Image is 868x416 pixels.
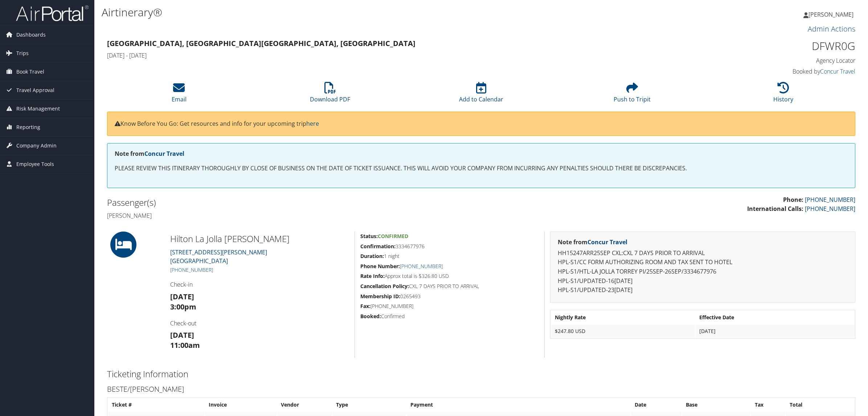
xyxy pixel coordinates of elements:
[306,120,319,128] a: here
[360,283,539,290] h5: CXL 7 DAYS PRIOR TO ARRIVAL
[808,11,853,18] span: [PERSON_NAME]
[172,86,187,103] a: Email
[16,81,54,99] span: Travel Approval
[360,233,378,240] strong: Status:
[631,398,681,411] th: Date
[360,273,385,279] strong: Rate Info:
[773,86,793,103] a: History
[696,325,854,338] td: [DATE]
[16,63,44,81] span: Book Travel
[205,398,277,411] th: Invoice
[107,384,855,394] h3: BESTE/[PERSON_NAME]
[360,243,396,250] strong: Confirmation:
[170,292,194,301] strong: [DATE]
[360,283,409,290] strong: Cancellation Policy:
[587,238,627,246] a: Concur Travel
[558,249,848,295] p: HH15247ARR25SEP CXL:CXL 7 DAYS PRIOR TO ARRIVAL HPL-S1/CC FORM AUTHORIZING ROOM AND TAX SENT TO H...
[805,196,855,204] a: [PHONE_NUMBER]
[400,263,443,270] a: [PHONE_NUMBER]
[16,5,89,22] img: airportal-logo.png
[102,5,608,20] h1: Airtinerary®
[170,280,349,288] h4: Check-in
[682,398,750,411] th: Base
[170,266,213,273] a: [PHONE_NUMBER]
[107,38,415,48] strong: [GEOGRAPHIC_DATA], [GEOGRAPHIC_DATA] [GEOGRAPHIC_DATA], [GEOGRAPHIC_DATA]
[751,398,785,411] th: Tax
[16,155,54,173] span: Employee Tools
[170,233,349,245] h2: Hilton La Jolla [PERSON_NAME]
[558,238,627,246] strong: Note from
[360,253,539,260] h5: 1 night
[115,119,848,129] p: Know Before You Go: Get resources and info for your upcoming trip
[803,4,861,25] a: [PERSON_NAME]
[16,137,57,155] span: Company Admin
[107,196,476,209] h2: Passenger(s)
[16,26,46,44] span: Dashboards
[108,398,204,411] th: Ticket #
[459,86,503,103] a: Add to Calendar
[107,212,476,220] h4: [PERSON_NAME]
[310,86,350,103] a: Download PDF
[676,57,855,65] h4: Agency Locator
[360,263,400,270] strong: Phone Number:
[170,319,349,327] h4: Check-out
[551,325,695,338] td: $247.80 USD
[170,302,196,312] strong: 3:00pm
[170,340,200,350] strong: 11:00am
[360,273,539,280] h5: Approx total is $326.80 USD
[360,303,539,310] h5: [PHONE_NUMBER]
[820,67,855,75] a: Concur Travel
[115,150,184,158] strong: Note from
[747,205,803,213] strong: International Calls:
[16,100,60,118] span: Risk Management
[786,398,854,411] th: Total
[614,86,651,103] a: Push to Tripit
[170,330,194,340] strong: [DATE]
[16,44,29,62] span: Trips
[360,253,384,259] strong: Duration:
[107,51,666,59] h4: [DATE] - [DATE]
[332,398,406,411] th: Type
[360,303,370,309] strong: Fax:
[696,311,854,324] th: Effective Date
[360,313,381,320] strong: Booked:
[277,398,332,411] th: Vendor
[360,243,539,250] h5: 3334677976
[676,38,855,54] h1: DFWR0G
[16,118,40,136] span: Reporting
[107,368,855,380] h2: Ticketing Information
[170,248,267,265] a: [STREET_ADDRESS][PERSON_NAME][GEOGRAPHIC_DATA]
[378,233,408,240] span: Confirmed
[360,293,400,300] strong: Membership ID:
[115,164,848,173] p: PLEASE REVIEW THIS ITINERARY THOROUGHLY BY CLOSE OF BUSINESS ON THE DATE OF TICKET ISSUANCE. THIS...
[360,293,539,300] h5: 0265493
[144,150,184,158] a: Concur Travel
[676,67,855,75] h4: Booked by
[805,205,855,213] a: [PHONE_NUMBER]
[551,311,695,324] th: Nightly Rate
[407,398,630,411] th: Payment
[360,313,539,320] h5: Confirmed
[808,24,855,34] a: Admin Actions
[783,196,803,204] strong: Phone:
